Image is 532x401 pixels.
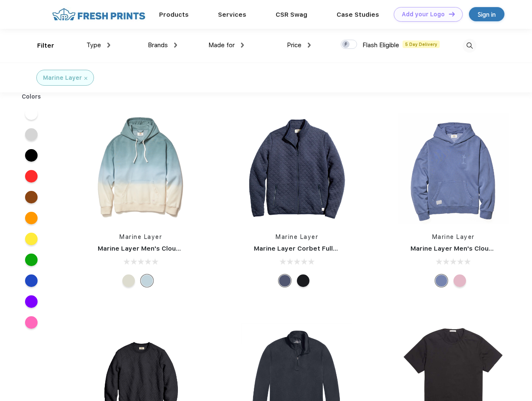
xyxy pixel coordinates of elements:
a: Marine Layer [276,233,318,240]
div: Sign in [478,10,496,19]
img: filter_cancel.svg [84,77,87,80]
img: fo%20logo%202.webp [50,7,148,22]
div: Navy/Cream [122,274,135,287]
img: dropdown.png [308,43,311,48]
div: Cool Ombre [141,274,153,287]
span: Type [86,41,101,49]
a: Products [159,11,189,18]
img: desktop_search.svg [463,39,476,53]
span: Made for [208,41,235,49]
img: dropdown.png [241,43,244,48]
div: Navy [279,274,291,287]
a: CSR Swag [276,11,307,18]
span: Price [287,41,301,49]
a: Marine Layer [432,233,475,240]
div: Black [297,274,309,287]
a: Sign in [469,7,504,21]
img: func=resize&h=266 [398,113,509,224]
span: 5 Day Delivery [403,41,440,48]
div: Vintage Indigo [435,274,448,287]
a: Marine Layer Men's Cloud 9 Fleece Hoodie [98,245,234,252]
a: Marine Layer Corbet Full-Zip Jacket [254,245,370,252]
div: Marine Layer [43,74,82,82]
img: dropdown.png [107,43,110,48]
img: DT [449,12,455,16]
span: Brands [148,41,168,49]
img: func=resize&h=266 [241,113,352,224]
div: Add your Logo [402,11,445,18]
div: Colors [15,92,48,101]
span: Flash Eligible [362,41,399,49]
div: Lilas [453,274,466,287]
a: Marine Layer [119,233,162,240]
img: func=resize&h=266 [85,113,196,224]
a: Services [218,11,246,18]
div: Filter [37,41,54,51]
img: dropdown.png [174,43,177,48]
